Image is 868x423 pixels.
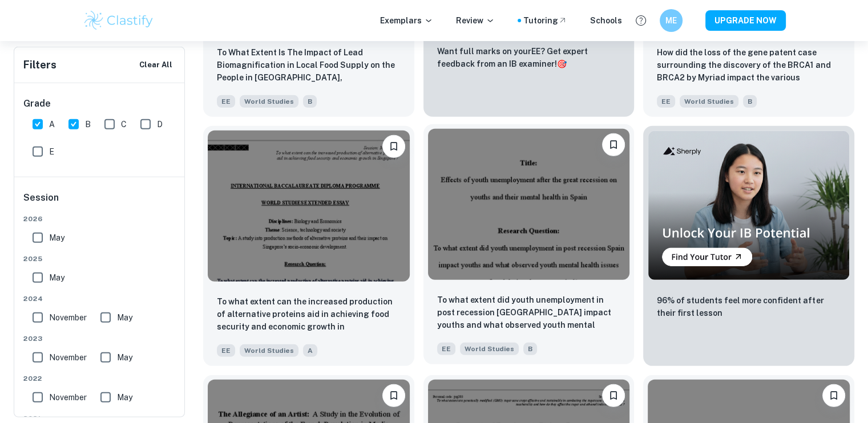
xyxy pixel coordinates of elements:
span: 2024 [23,294,176,304]
span: May [117,391,132,404]
span: 2025 [23,254,176,264]
a: Schools [590,14,622,27]
button: ME [660,9,683,32]
span: May [117,311,132,324]
span: B [743,95,757,108]
span: May [49,231,64,244]
span: World Studies [680,95,738,108]
button: Bookmark [382,384,405,407]
span: World Studies [460,343,519,355]
span: 2026 [23,214,176,224]
a: Tutoring [523,14,567,27]
span: 2023 [23,333,176,344]
button: Bookmark [602,384,625,407]
img: World Studies EE example thumbnail: To what extent can the increased product [208,131,410,282]
button: Bookmark [382,135,405,158]
p: Review [456,14,495,27]
button: Help and Feedback [631,11,651,30]
span: November [49,311,87,324]
span: C [121,118,127,131]
span: D [157,118,163,131]
span: 🎯 [557,59,567,68]
img: Clastify logo [83,9,155,32]
p: To what extent can the increased production of alternative proteins aid in achieving food securit... [217,295,401,334]
img: World Studies EE example thumbnail: To what extent did youth unemployment in [428,129,630,280]
span: EE [217,344,235,357]
p: 96% of students feel more confident after their first lesson [657,294,841,319]
img: Thumbnail [648,131,850,280]
span: B [523,343,537,355]
span: A [49,118,55,131]
span: May [117,351,132,364]
span: World Studies [240,344,298,357]
p: Want full marks on your EE ? Get expert feedback from an IB examiner! [437,45,621,70]
span: World Studies [240,95,298,108]
span: November [49,391,87,404]
h6: Filters [23,57,56,73]
p: Exemplars [380,14,433,27]
span: A [303,344,317,357]
p: To what extent did youth unemployment in post recession Spain impact youths and what observed you... [437,294,621,332]
span: November [49,351,87,364]
span: B [85,118,91,131]
span: EE [657,95,675,108]
span: EE [437,343,455,355]
button: Bookmark [822,384,845,407]
a: BookmarkTo what extent can the increased production of alternative proteins aid in achieving food... [203,126,414,366]
button: Bookmark [602,133,625,156]
span: EE [217,95,235,108]
span: 2022 [23,373,176,384]
p: How did the loss of the gene patent case surrounding the discovery of the BRCA1 and BRCA2 by Myri... [657,46,841,85]
span: E [49,145,54,158]
h6: Session [23,191,176,214]
p: To What Extent Is The Impact of Lead Biomagnification in Local Food Supply on the People in Selan... [217,46,401,85]
a: Thumbnail96% of students feel more confident after their first lesson [643,126,854,366]
span: May [49,271,64,284]
button: UPGRADE NOW [705,10,786,31]
h6: Grade [23,97,176,111]
h6: ME [664,14,677,27]
a: BookmarkTo what extent did youth unemployment in post recession Spain impact youths and what obse... [423,126,635,366]
span: B [303,95,317,108]
button: Clear All [136,56,175,74]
